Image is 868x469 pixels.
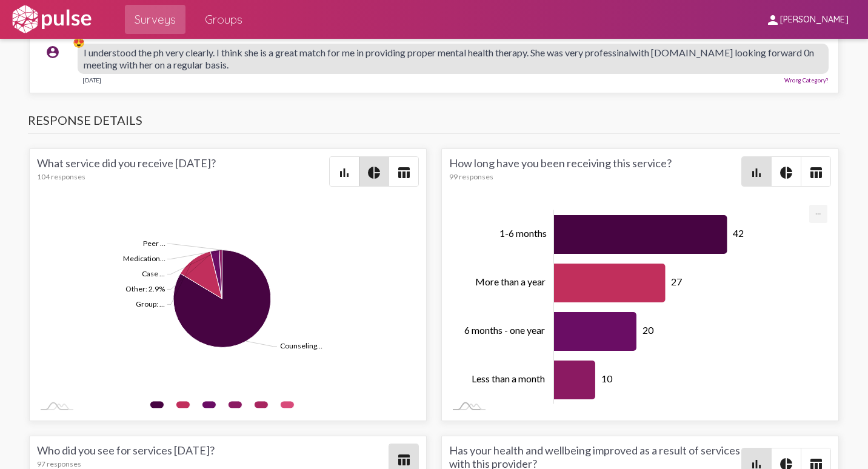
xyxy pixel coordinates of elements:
div: [DATE] [82,76,101,84]
mat-icon: pie_chart [779,165,793,180]
button: [PERSON_NAME] [756,8,858,30]
mat-icon: table_chart [396,453,411,467]
div: How long have you been receiving this service? [449,156,741,187]
button: Table view [801,157,830,186]
span: [PERSON_NAME] [780,15,849,25]
g: Group: 12.5% [136,299,165,308]
g: Case Management: 1.0% [142,269,165,278]
tspan: Peer … [143,239,165,248]
tspan: 27 [671,276,682,287]
tspan: 10 [601,373,613,384]
div: 97 responses [37,459,389,468]
mat-icon: pie_chart [367,165,381,180]
mat-icon: bar_chart [337,165,352,180]
button: Pie style chart [772,157,801,186]
a: Groups [195,5,252,34]
g: Chart [464,210,810,405]
button: Pie style chart [359,157,389,186]
span: I understood the ph very clearly. I think she is a great match for me in providing proper mental ... [84,47,814,70]
div: 104 responses [37,172,329,181]
div: 99 responses [449,172,741,181]
g: Medication Services: 0.0% [123,254,165,263]
tspan: 42 [733,227,744,239]
mat-icon: account_circle [45,45,60,59]
mat-icon: person [766,13,780,27]
tspan: Less than a month [472,373,545,384]
tspan: Group: … [136,299,165,308]
tspan: 1-6 months [499,227,547,239]
g: Series [554,215,727,399]
tspan: 20 [643,324,654,336]
button: Bar chart [330,157,359,186]
tspan: Counseling… [280,342,322,351]
mat-icon: table_chart [396,165,411,180]
tspan: More than a year [475,276,546,287]
g: Peer Support: 0.0% [143,239,165,248]
div: What service did you receive [DATE]? [37,156,329,187]
mat-icon: table_chart [809,165,823,180]
img: white-logo.svg [10,4,93,35]
h3: Response Details [28,113,840,134]
g: Legend [150,396,404,413]
tspan: Case … [142,269,165,278]
button: Bar chart [742,157,771,186]
a: Export [Press ENTER or use arrow keys to navigate] [809,205,827,216]
a: Surveys [125,5,185,34]
tspan: 6 months - one year [464,324,545,336]
div: 😍 [73,36,85,48]
button: Table view [389,157,418,186]
g: Counseling: 83.7% [280,342,322,351]
a: Wrong Category? [784,77,829,84]
tspan: Medication… [123,254,165,263]
span: Surveys [135,8,176,30]
mat-icon: bar_chart [749,165,764,180]
g: Series [123,239,322,350]
tspan: Other: 2.9% [125,284,165,293]
span: Groups [205,8,242,30]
